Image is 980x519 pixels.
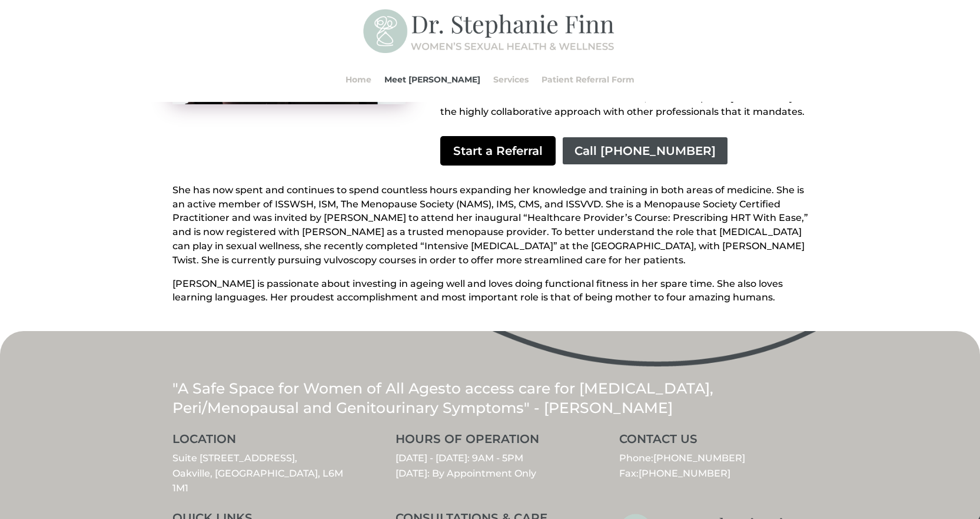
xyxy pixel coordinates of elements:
a: Services [493,57,529,102]
span: [PHONE_NUMBER] [639,468,730,479]
p: [DATE] - [DATE]: 9AM - 5PM [DATE]: By Appointment Only [396,451,584,481]
a: [PHONE_NUMBER] [653,452,745,464]
h3: LOCATION [172,433,361,451]
a: Home [346,57,371,102]
a: Start a Referral [440,136,556,166]
a: Call [PHONE_NUMBER] [562,136,729,166]
p: "A Safe Space for Women of All Ages [172,379,808,417]
span: to access care for [MEDICAL_DATA], Peri/Menopausal and Genitourinary Symptoms" - [PERSON_NAME] [172,379,713,416]
p: She has now spent and continues to spend countless hours expanding her knowledge and training in ... [172,183,808,277]
a: Meet [PERSON_NAME] [384,57,480,102]
p: Phone: Fax: [619,451,808,481]
h3: HOURS OF OPERATION [396,433,584,451]
h3: CONTACT US [619,433,808,451]
a: Suite [STREET_ADDRESS],Oakville, [GEOGRAPHIC_DATA], L6M 1M1 [172,452,343,494]
p: [PERSON_NAME] is passionate about investing in ageing well and loves doing functional fitness in ... [172,277,808,305]
a: Patient Referral Form [542,57,634,102]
